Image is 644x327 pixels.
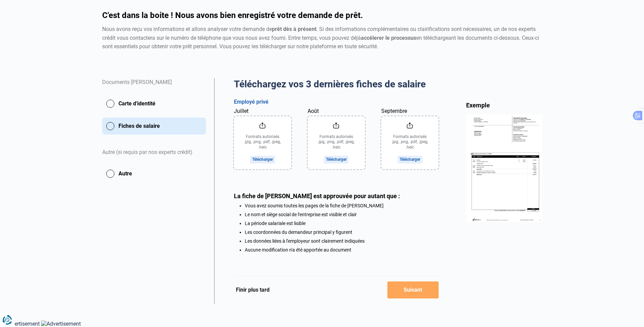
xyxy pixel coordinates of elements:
[41,321,81,327] img: Advertisement
[466,101,542,109] div: Exemple
[234,286,272,294] button: Finir plus tard
[308,107,319,115] label: Août
[102,140,206,165] div: Autre (si requis par nos experts crédit)
[245,221,439,226] li: La période salariale est lisible
[234,78,439,90] h2: Téléchargez vos 3 dernières fiches de salaire
[245,203,439,208] li: Vous avez soumis toutes les pages de la fiche de [PERSON_NAME]
[234,192,439,200] div: La fiche de [PERSON_NAME] est approuvée pour autant que :
[381,107,407,115] label: Septembre
[245,247,439,253] li: Aucune modification n'a été apportée au document
[245,238,439,244] li: Les données liées à l'employeur sont clairement indiquées
[102,95,206,112] button: Carte d'identité
[387,281,439,298] button: Suivant
[102,118,206,135] button: Fiches de salaire
[102,25,542,51] div: Nous avons reçu vos informations et allons analyser votre demande de . Si des informations complé...
[234,99,439,106] h3: Employé privé
[234,107,249,115] label: Juillet
[245,212,439,217] li: Le nom et siège social de l'entreprise est visible et clair
[102,11,542,19] h1: C'est dans la boite ! Nous avons bien enregistré votre demande de prêt.
[245,229,439,235] li: Les coordonnées du demandeur principal y figurent
[361,35,416,41] strong: accélerer le processus
[466,115,542,222] img: income
[102,165,206,182] button: Autre
[102,78,206,95] div: Documents [PERSON_NAME]
[272,26,316,32] strong: prêt dès à présent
